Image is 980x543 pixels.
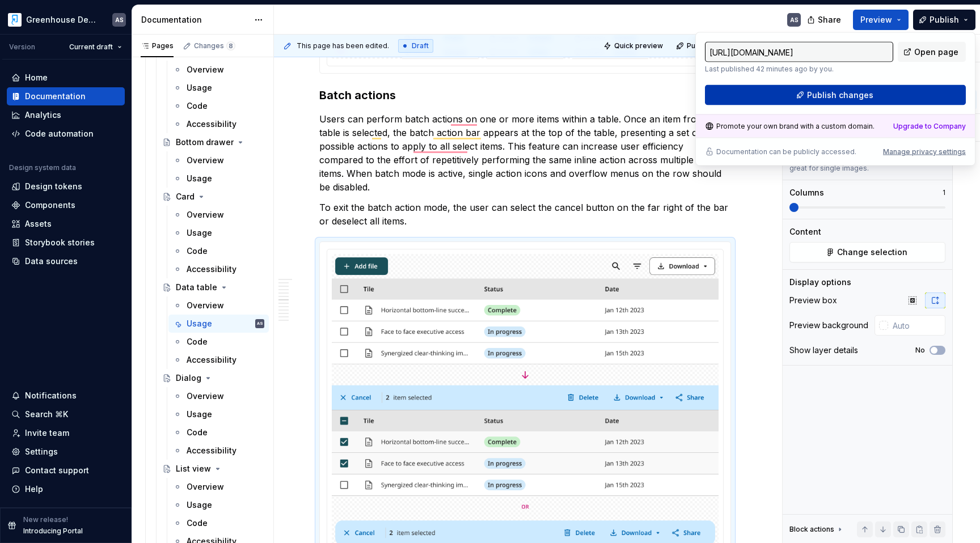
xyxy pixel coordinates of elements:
a: Usage [168,405,269,423]
div: Pages [141,41,174,50]
div: Usage [187,499,212,511]
div: Storybook stories [25,237,95,248]
span: Preview [860,14,892,26]
div: Accessibility [187,445,236,456]
div: AS [115,15,124,24]
div: Code [187,427,208,438]
button: Quick preview [600,38,668,54]
button: Share [801,10,848,30]
span: Publish changes [807,90,873,101]
div: Columns [789,187,824,198]
button: Search ⌘K [7,405,125,423]
div: Invite team [25,427,69,439]
a: Usage [168,79,269,97]
div: Components [25,200,75,211]
button: Greenhouse Design SystemAS [2,7,129,32]
a: Usage [168,496,269,514]
a: Overview [168,61,269,79]
input: Auto [888,315,945,336]
a: Bottom drawer [158,133,269,151]
button: Publish changes [673,38,747,54]
div: Usage [187,82,212,94]
div: Block actions [789,521,844,537]
button: Current draft [64,39,127,55]
a: Dialog [158,369,269,387]
div: Usage [187,227,212,239]
div: Block actions [789,525,834,534]
div: Card [176,191,195,202]
div: Usage [187,409,212,420]
div: Accessibility [187,354,236,366]
div: Usage [187,173,212,184]
p: Users can perform batch actions on one or more items within a table. Once an item from the table ... [319,112,731,194]
div: Settings [25,446,58,457]
div: Help [25,483,43,495]
div: Overview [187,391,224,402]
div: Accessibility [187,264,236,275]
div: Home [25,72,48,83]
div: Dialog [176,372,201,384]
div: AS [790,15,799,24]
span: Current draft [69,43,113,52]
div: Documentation [25,91,86,102]
p: Documentation can be publicly accessed. [716,147,856,156]
span: This page has been edited. [297,41,389,50]
div: Documentation [141,14,248,26]
p: Last published 42 minutes ago by you. [705,65,893,74]
a: Overview [168,387,269,405]
a: Overview [168,296,269,315]
span: Share [818,14,841,26]
div: Notifications [25,390,77,401]
a: Overview [168,478,269,496]
button: Manage privacy settings [883,147,966,156]
div: Upgrade to Company [893,122,966,131]
div: List view [176,463,211,474]
a: Code [168,333,269,351]
div: Code automation [25,128,94,139]
a: Analytics [7,106,125,124]
div: Overview [187,155,224,166]
div: Data sources [25,256,78,267]
label: No [915,346,925,355]
div: Display options [789,277,851,288]
a: UsageAS [168,315,269,333]
div: Code [187,245,208,257]
a: Overview [168,151,269,169]
div: AS [257,318,263,329]
a: Assets [7,215,125,233]
a: Open page [898,42,966,62]
div: Search ⌘K [25,409,68,420]
h3: Batch actions [319,87,731,103]
button: Help [7,480,125,498]
span: Quick preview [614,41,663,50]
div: Code [187,100,208,112]
button: Publish [913,10,975,30]
div: Bottom drawer [176,137,234,148]
a: Overview [168,206,269,224]
a: Invite team [7,424,125,442]
button: Change selection [789,242,945,262]
div: Code [187,336,208,347]
div: Greenhouse Design System [26,14,99,26]
div: Preview background [789,320,868,331]
p: 1 [943,188,945,197]
a: Accessibility [168,260,269,278]
a: Accessibility [168,442,269,460]
a: Code [168,242,269,260]
span: Open page [914,46,958,58]
a: Home [7,69,125,87]
button: Contact support [7,461,125,480]
span: 8 [226,41,235,50]
div: Accessibility [187,118,236,130]
div: Promote your own brand with a custom domain. [705,122,875,131]
div: Changes [194,41,235,50]
button: Preview [853,10,909,30]
a: Accessibility [168,351,269,369]
a: Usage [168,169,269,188]
a: Code [168,97,269,115]
a: Settings [7,443,125,461]
div: Design system data [9,163,76,172]
div: Code [187,517,208,529]
span: Change selection [837,247,907,258]
a: Card [158,188,269,206]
